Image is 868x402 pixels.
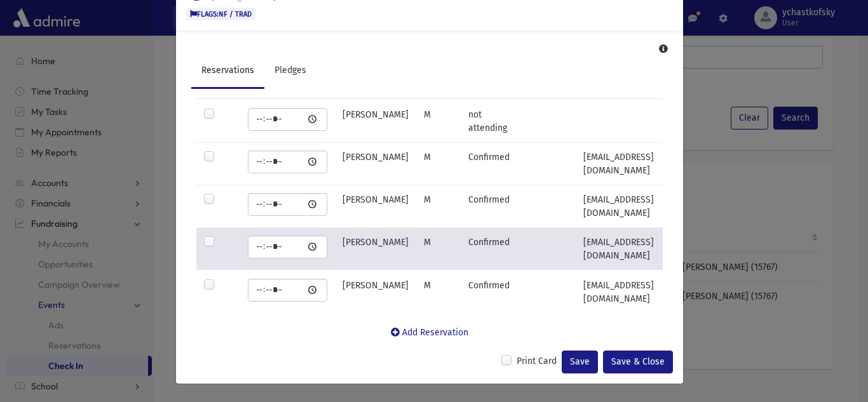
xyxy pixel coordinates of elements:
[191,53,264,89] a: Reservations
[416,271,461,313] td: M
[576,227,663,271] td: [EMAIL_ADDRESS][DOMAIN_NAME]
[335,185,416,227] td: [PERSON_NAME]
[186,8,255,20] span: FLAGS:NF / TRAD
[461,142,517,185] td: Confirmed
[461,100,517,143] td: not attending
[461,185,517,227] td: Confirmed
[517,354,557,370] label: Print Card
[576,142,663,185] td: [EMAIL_ADDRESS][DOMAIN_NAME]
[335,227,416,271] td: [PERSON_NAME]
[416,227,461,271] td: M
[335,100,416,143] td: [PERSON_NAME]
[416,185,461,227] td: M
[603,351,673,373] div: Save & Close
[391,327,468,338] a: Add Reservation
[562,351,598,373] div: Save
[461,271,517,313] td: Confirmed
[264,53,316,89] a: Pledges
[335,142,416,185] td: [PERSON_NAME]
[461,227,517,271] td: Confirmed
[576,185,663,227] td: [EMAIL_ADDRESS][DOMAIN_NAME]
[576,271,663,313] td: [EMAIL_ADDRESS][DOMAIN_NAME]
[416,100,461,143] td: M
[335,271,416,313] td: [PERSON_NAME]
[416,142,461,185] td: M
